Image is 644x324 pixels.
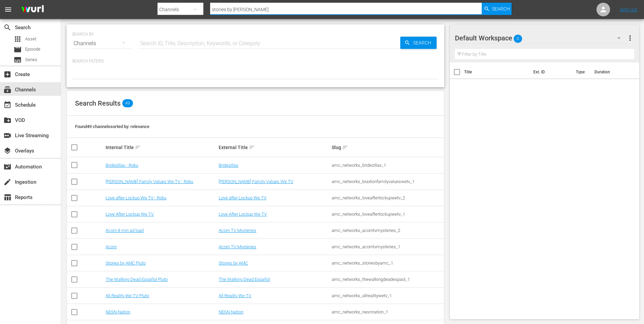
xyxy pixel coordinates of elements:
[106,212,154,217] a: Love After Lockup We TV
[3,131,12,140] span: Live Streaming
[219,212,267,217] a: Love After Lockup We TV
[122,99,133,107] span: 49
[14,35,22,43] span: Asset
[106,195,166,200] a: Love after Lockup We TV - Roku
[219,228,256,233] a: Acorn TV Mysteries
[482,3,512,15] button: Search
[249,144,255,150] span: sort
[332,260,443,266] div: amc_networks_storiesbyamc_1
[14,56,22,64] span: Series
[219,179,293,184] a: [PERSON_NAME] Family Values We TV
[332,277,443,282] div: amc_networks_thewalkingdeadespaol_1
[106,309,130,314] a: NESN Nation
[590,62,631,82] th: Duration
[219,143,330,151] div: External Title
[106,143,217,151] div: Internal Title
[3,178,12,186] span: Ingestion
[3,23,12,32] span: Search
[25,56,37,63] span: Series
[106,260,146,266] a: Stories by AMC Pluto
[332,212,443,217] div: amc_networks_loveafterlockupwetv_1
[219,260,248,266] a: Stories by AMC
[332,179,443,184] div: amc_networks_braxtonfamilyvalueswetv_1
[106,277,168,282] a: The Walking Dead Español Pluto
[529,62,572,82] th: Ext. ID
[3,101,12,109] span: Schedule
[464,62,529,82] th: Title
[332,228,443,233] div: amc_networks_acorntvmysteries_2
[342,144,348,150] span: sort
[106,293,149,298] a: All Reality We TV Pluto
[135,144,141,150] span: sort
[400,37,437,49] button: Search
[16,2,49,18] img: ans4CAIJ8jUAAAAAAAAAAAAAAAAAAAAAAAAgQb4GAAAAAAAAAAAAAAAAAAAAAAAAJMjXAAAAAAAAAAAAAAAAAAAAAAAAgAT5G...
[219,163,238,168] a: Bridezillas
[514,32,522,46] span: 0
[3,193,12,201] span: Reports
[72,34,132,53] div: Channels
[332,163,443,168] div: amc_networks_bridezillas_1
[455,29,627,48] div: Default Workspace
[219,244,256,249] a: Acorn TV Mysteries
[332,244,443,249] div: amc_networks_acorntvmysteries_1
[332,293,443,298] div: amc_networks_allrealitywetv_1
[106,179,193,184] a: [PERSON_NAME] Family Values We TV - Roku
[4,5,12,14] span: menu
[106,163,138,168] a: Bridezillas - Roku
[75,124,149,129] span: Found 49 channels sorted by: relevance
[14,46,22,54] span: Episode
[219,309,243,314] a: NESN Nation
[3,70,12,78] span: Create
[492,3,510,15] span: Search
[332,195,443,200] div: amc_networks_loveafterlockupwetv_2
[572,62,590,82] th: Type
[25,46,40,53] span: Episode
[410,37,437,49] span: Search
[25,36,36,42] span: Asset
[219,293,251,298] a: All Reality We TV
[3,163,12,171] span: Automation
[626,34,634,42] span: more_vert
[72,58,439,64] p: Search Filters:
[3,116,12,124] span: VOD
[106,228,144,233] a: Acorn 8 min ad load
[75,99,121,107] span: Search Results
[332,143,443,151] div: Slug
[620,7,638,12] a: Sign Out
[626,30,634,46] button: more_vert
[106,244,117,249] a: Acorn
[3,86,12,94] span: Channels
[219,195,266,200] a: Love after Lockup We TV
[3,147,12,155] span: Overlays
[332,309,443,314] div: amc_networks_nesnnation_1
[219,277,270,282] a: The Walking Dead Español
